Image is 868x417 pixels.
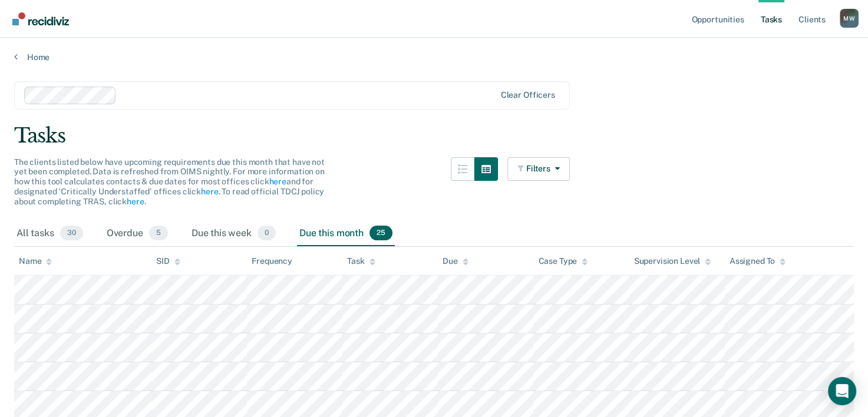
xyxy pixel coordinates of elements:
div: Tasks [14,124,854,148]
div: Task [347,256,375,266]
a: here [269,177,286,186]
div: Due this month25 [297,221,395,247]
button: Filters [507,157,570,181]
span: 5 [149,226,168,241]
span: 25 [369,226,392,241]
div: Open Intercom Messenger [828,377,856,405]
div: Due this week0 [189,221,278,247]
button: Profile dropdown button [840,9,859,28]
div: Assigned To [730,256,786,266]
a: here [127,197,144,206]
span: 0 [258,226,276,241]
div: All tasks30 [14,221,85,247]
div: Overdue5 [104,221,170,247]
div: Due [443,256,468,266]
div: Supervision Level [634,256,711,266]
span: The clients listed below have upcoming requirements due this month that have not yet been complet... [14,157,325,206]
div: Frequency [252,256,292,266]
div: SID [156,256,180,266]
div: Name [19,256,52,266]
div: M W [840,9,859,28]
div: Clear officers [501,90,555,100]
a: Home [14,52,854,62]
a: here [201,187,218,196]
div: Case Type [538,256,588,266]
span: 30 [60,226,83,241]
img: Recidiviz [12,12,69,25]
